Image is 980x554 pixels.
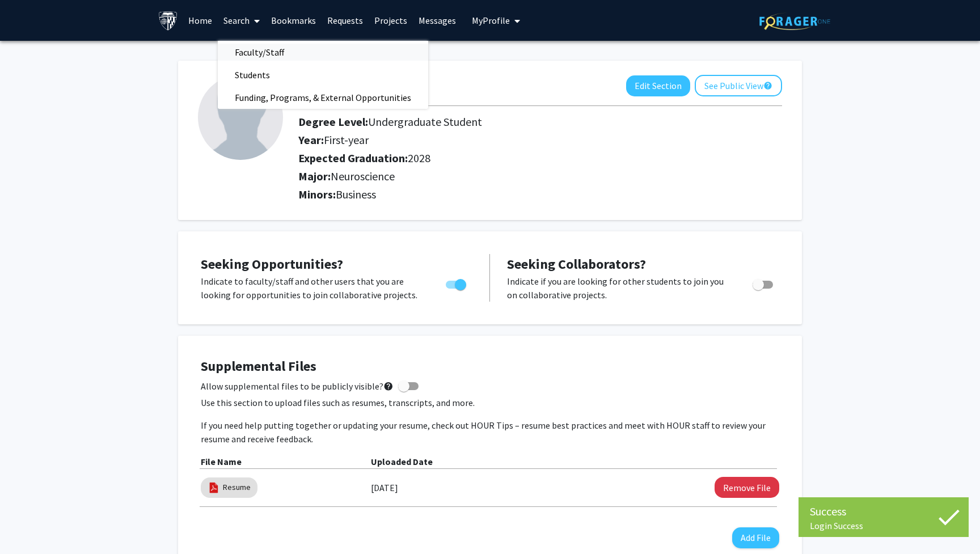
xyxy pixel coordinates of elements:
[218,64,287,86] span: Students
[201,358,779,375] h4: Supplemental Files
[748,274,779,291] div: Toggle
[218,1,265,40] a: Search
[763,79,772,92] mat-icon: help
[298,151,719,165] h2: Expected Graduation:
[383,379,394,393] mat-icon: help
[198,75,283,160] img: Profile Picture
[183,1,218,40] a: Home
[331,169,395,183] span: Neuroscience
[223,481,251,493] a: Resume
[218,44,428,61] a: Faculty/Staff
[201,255,343,273] span: Seeking Opportunities?
[208,481,220,494] img: pdf_icon.png
[507,274,731,302] p: Indicate if you are looking for other students to join you on collaborative projects.
[218,89,428,106] a: Funding, Programs, & External Opportunities
[298,188,782,201] h2: Minors:
[472,15,510,26] span: My Profile
[371,478,398,497] label: [DATE]
[298,133,719,147] h2: Year:
[158,11,178,31] img: Johns Hopkins University Logo
[265,1,322,40] a: Bookmarks
[732,527,779,548] button: Add File
[441,274,472,291] div: Toggle
[322,1,369,40] a: Requests
[371,456,433,467] b: Uploaded Date
[298,115,719,129] h2: Degree Level:
[695,75,782,96] button: See Public View
[413,1,462,40] a: Messages
[810,503,957,520] div: Success
[408,151,430,165] span: 2028
[715,477,779,498] button: Remove Resume File
[218,86,428,109] span: Funding, Programs, & External Opportunities
[201,396,779,409] p: Use this section to upload files such as resumes, transcripts, and more.
[201,379,394,393] span: Allow supplemental files to be publicly visible?
[336,187,376,201] span: Business
[9,503,48,545] iframe: Chat
[759,12,830,30] img: ForagerOne Logo
[810,520,957,531] div: Login Success
[201,456,242,467] b: File Name
[368,115,482,129] span: Undergraduate Student
[507,255,646,273] span: Seeking Collaborators?
[369,1,413,40] a: Projects
[218,66,428,83] a: Students
[201,418,779,446] p: If you need help putting together or updating your resume, check out HOUR Tips – resume best prac...
[324,133,369,147] span: First-year
[298,170,782,183] h2: Major:
[201,274,424,302] p: Indicate to faculty/staff and other users that you are looking for opportunities to join collabor...
[218,41,301,64] span: Faculty/Staff
[626,75,690,96] button: Edit Section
